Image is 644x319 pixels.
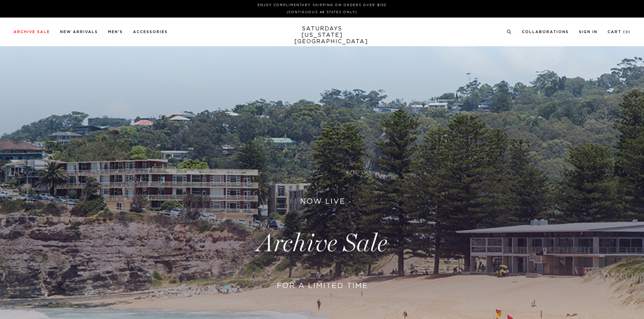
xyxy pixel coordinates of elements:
a: Accessories [133,30,168,34]
a: Cart (0) [608,30,630,34]
a: SATURDAYS[US_STATE][GEOGRAPHIC_DATA] [294,26,350,45]
a: Archive Sale [14,30,50,34]
small: 0 [625,31,628,34]
a: New Arrivals [60,30,98,34]
a: Collaborations [522,30,569,34]
a: Men's [108,30,123,34]
a: Sign In [579,30,597,34]
p: (Contiguous 48 States Only) [16,10,628,15]
p: Enjoy Complimentary Shipping on Orders Over $150 [16,3,628,8]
